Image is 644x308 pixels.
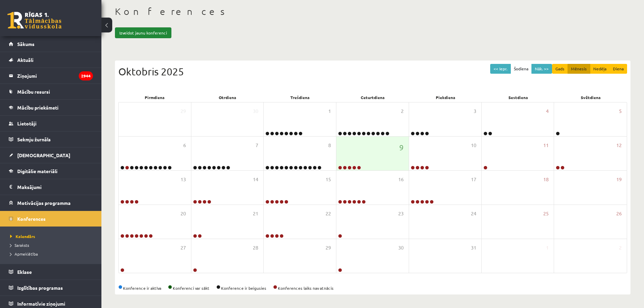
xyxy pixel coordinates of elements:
[115,6,630,17] h1: Konferences
[9,280,93,295] a: Izglītības programas
[552,64,568,74] button: Gads
[253,244,258,252] span: 28
[17,216,46,222] span: Konferences
[17,179,93,195] legend: Maksājumi
[326,176,331,183] span: 15
[9,100,93,115] a: Mācību priekšmeti
[17,168,57,174] span: Digitālie materiāli
[568,64,590,74] button: Mēnesis
[181,176,186,183] span: 13
[510,64,532,74] button: Šodiena
[10,251,38,257] span: Apmeklētība
[471,210,476,217] span: 24
[398,244,404,252] span: 30
[253,210,258,217] span: 21
[9,147,93,163] a: [DEMOGRAPHIC_DATA]
[610,64,627,74] button: Diena
[17,104,58,111] span: Mācību priekšmeti
[336,93,409,102] div: Ceturtdiena
[118,64,627,79] div: Oktobris 2025
[616,210,622,217] span: 26
[543,176,549,183] span: 18
[471,176,476,183] span: 17
[9,68,93,84] a: Ziņojumi2944
[9,211,93,227] a: Konferences
[183,142,186,149] span: 6
[554,93,627,102] div: Svētdiena
[9,52,93,68] a: Aktuāli
[181,108,186,115] span: 29
[9,195,93,211] a: Motivācijas programma
[17,57,33,63] span: Aktuāli
[9,264,93,280] a: Eklase
[619,244,622,252] span: 2
[543,142,549,149] span: 11
[253,176,258,183] span: 14
[482,93,554,102] div: Sestdiena
[17,41,34,47] span: Sākums
[409,93,482,102] div: Piekdiena
[9,132,93,147] a: Sekmju žurnāls
[398,176,404,183] span: 16
[399,142,404,153] span: 9
[253,108,258,115] span: 30
[17,89,50,95] span: Mācību resursi
[546,108,549,115] span: 4
[9,116,93,131] a: Lietotāji
[543,210,549,217] span: 25
[181,210,186,217] span: 20
[401,108,404,115] span: 2
[17,136,51,142] span: Sekmju žurnāls
[7,12,62,29] a: Rīgas 1. Tālmācības vidusskola
[9,179,93,195] a: Maksājumi
[471,244,476,252] span: 31
[118,285,627,291] div: Konference ir aktīva Konferenci var sākt Konference ir beigusies Konferences laiks nav atnācis
[9,163,93,179] a: Digitālie materiāli
[546,244,549,252] span: 1
[9,36,93,52] a: Sākums
[256,142,258,149] span: 7
[328,108,331,115] span: 1
[10,242,95,248] a: Saraksts
[490,64,511,74] button: << Iepr.
[17,285,63,291] span: Izglītības programas
[79,71,93,80] i: 2944
[17,120,37,126] span: Lietotāji
[531,64,552,74] button: Nāk. >>
[326,244,331,252] span: 29
[474,108,476,115] span: 3
[326,210,331,217] span: 22
[17,269,32,275] span: Eklase
[9,84,93,99] a: Mācību resursi
[115,27,171,38] a: Izveidot jaunu konferenci
[264,93,336,102] div: Trešdiena
[590,64,610,74] button: Nedēļa
[191,93,264,102] div: Otrdiena
[616,142,622,149] span: 12
[616,176,622,183] span: 19
[17,152,70,158] span: [DEMOGRAPHIC_DATA]
[328,142,331,149] span: 8
[181,244,186,252] span: 27
[471,142,476,149] span: 10
[10,242,29,248] span: Saraksts
[17,68,93,84] legend: Ziņojumi
[17,301,65,307] span: Informatīvie ziņojumi
[619,108,622,115] span: 5
[10,251,95,257] a: Apmeklētība
[10,234,35,239] span: Kalendārs
[398,210,404,217] span: 23
[10,233,95,239] a: Kalendārs
[17,200,71,206] span: Motivācijas programma
[118,93,191,102] div: Pirmdiena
